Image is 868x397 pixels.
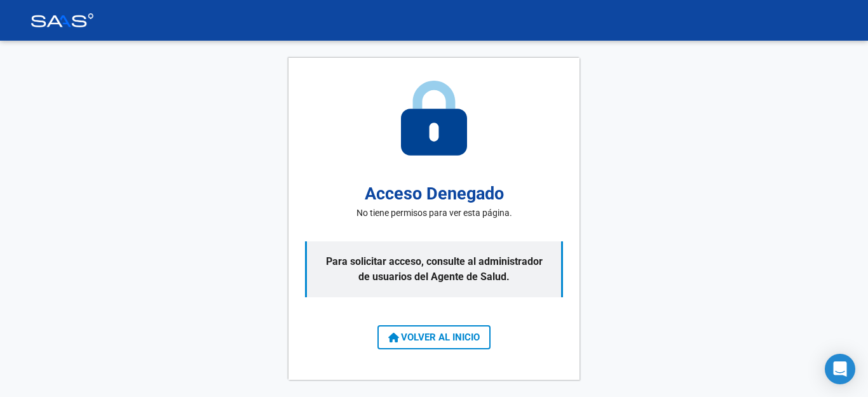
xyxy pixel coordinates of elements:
[388,332,480,343] span: VOLVER AL INICIO
[825,354,855,384] div: Open Intercom Messenger
[401,81,467,156] img: access-denied
[377,325,491,349] button: VOLVER AL INICIO
[31,13,94,27] img: Logo SAAS
[305,241,563,297] p: Para solicitar acceso, consulte al administrador de usuarios del Agente de Salud.
[356,206,512,220] p: No tiene permisos para ver esta página.
[365,181,504,207] h2: Acceso Denegado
